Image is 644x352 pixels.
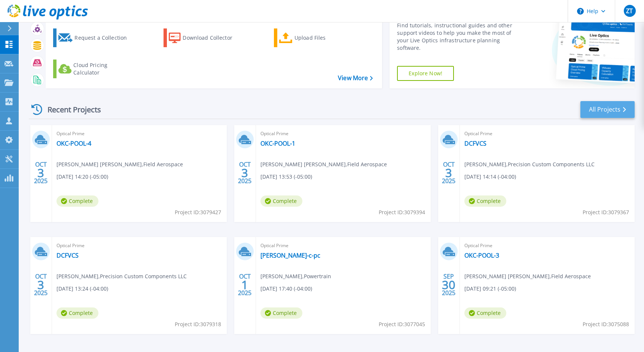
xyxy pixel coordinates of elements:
[260,285,312,293] span: [DATE] 17:40 (-04:00)
[260,307,302,319] span: Complete
[57,130,222,138] span: Optical Prime
[397,66,454,81] a: Explore Now!
[464,252,499,259] a: OKC-POOL-3
[73,61,133,76] div: Cloud Pricing Calculator
[464,173,516,181] span: [DATE] 14:14 (-04:00)
[445,170,452,176] span: 3
[464,285,516,293] span: [DATE] 09:21 (-05:00)
[37,170,44,176] span: 3
[338,75,373,82] a: View More
[183,30,242,45] div: Download Collector
[29,100,111,119] div: Recent Projects
[57,242,222,250] span: Optical Prime
[397,22,521,52] div: Find tutorials, instructional guides and other support videos to help you make the most of your L...
[164,28,247,47] a: Download Collector
[57,272,187,280] span: [PERSON_NAME] , Precision Custom Components LLC
[175,208,221,216] span: Project ID: 3079427
[53,60,137,78] a: Cloud Pricing Calculator
[57,307,98,319] span: Complete
[260,160,387,169] span: [PERSON_NAME] [PERSON_NAME] , Field Aerospace
[464,307,506,319] span: Complete
[442,282,455,288] span: 30
[238,271,252,298] div: OCT 2025
[274,28,357,47] a: Upload Files
[57,160,183,169] span: [PERSON_NAME] [PERSON_NAME] , Field Aerospace
[379,208,425,216] span: Project ID: 3079394
[464,242,630,250] span: Optical Prime
[583,208,629,216] span: Project ID: 3079367
[57,195,98,207] span: Complete
[34,159,48,186] div: OCT 2025
[53,28,137,47] a: Request a Collection
[260,173,312,181] span: [DATE] 13:53 (-05:00)
[464,130,630,138] span: Optical Prime
[57,140,91,147] a: OKC-POOL-4
[260,252,320,259] a: [PERSON_NAME]-c-pc
[580,101,635,118] a: All Projects
[442,159,456,186] div: OCT 2025
[57,173,108,181] span: [DATE] 14:20 (-05:00)
[379,320,425,328] span: Project ID: 3077045
[260,272,331,280] span: [PERSON_NAME] , Powertrain
[175,320,221,328] span: Project ID: 3079318
[241,282,248,288] span: 1
[241,170,248,176] span: 3
[464,140,486,147] a: DCFVCS
[464,195,506,207] span: Complete
[442,271,456,298] div: SEP 2025
[34,271,48,298] div: OCT 2025
[57,285,108,293] span: [DATE] 13:24 (-04:00)
[238,159,252,186] div: OCT 2025
[260,140,295,147] a: OKC-POOL-1
[464,160,595,169] span: [PERSON_NAME] , Precision Custom Components LLC
[260,242,426,250] span: Optical Prime
[260,195,302,207] span: Complete
[260,130,426,138] span: Optical Prime
[464,272,591,280] span: [PERSON_NAME] [PERSON_NAME] , Field Aerospace
[626,8,633,14] span: ZT
[57,252,79,259] a: DCFVCS
[583,320,629,328] span: Project ID: 3075088
[294,30,354,45] div: Upload Files
[74,30,134,45] div: Request a Collection
[37,282,44,288] span: 3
